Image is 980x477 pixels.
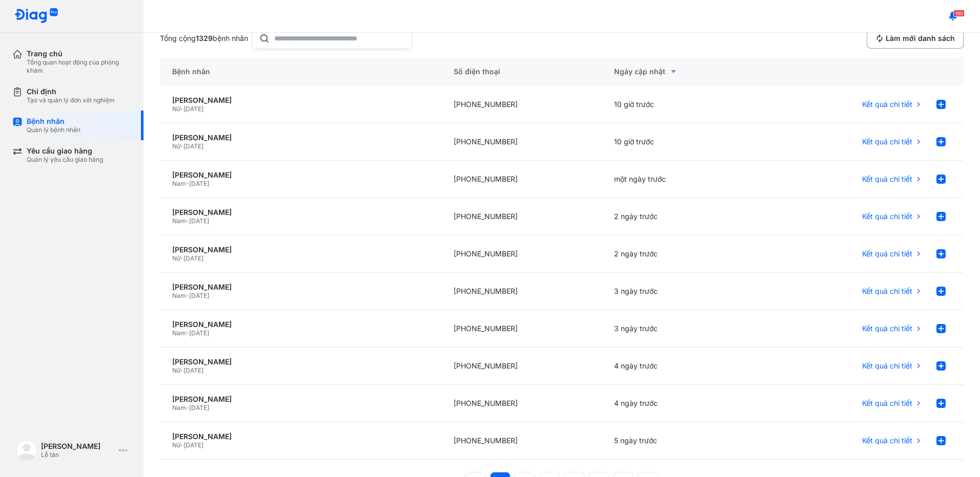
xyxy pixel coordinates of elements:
[183,254,203,262] span: [DATE]
[441,348,602,385] div: [PHONE_NUMBER]
[867,28,964,49] button: Làm mới danh sách
[862,100,912,109] span: Kết quả chi tiết
[180,366,183,374] span: -
[183,441,203,449] span: [DATE]
[186,404,189,411] span: -
[172,395,429,404] div: [PERSON_NAME]
[862,287,912,296] span: Kết quả chi tiết
[862,361,912,371] span: Kết quả chi tiết
[14,8,58,24] img: logo
[602,422,763,460] div: 5 ngày trước
[41,451,115,459] div: Lễ tân
[602,348,763,385] div: 4 ngày trước
[172,254,180,262] span: Nữ
[602,198,763,235] div: 2 ngày trước
[441,310,602,348] div: [PHONE_NUMBER]
[172,217,186,225] span: Nam
[172,180,186,187] span: Nam
[441,422,602,460] div: [PHONE_NUMBER]
[172,404,186,411] span: Nam
[172,105,180,113] span: Nữ
[441,57,602,86] div: Số điện thoại
[172,432,429,441] div: [PERSON_NAME]
[27,117,80,126] div: Bệnh nhân
[614,66,750,78] div: Ngày cập nhật
[172,357,429,366] div: [PERSON_NAME]
[862,175,912,184] span: Kết quả chi tiết
[862,436,912,445] span: Kết quả chi tiết
[886,34,955,43] span: Làm mới danh sách
[41,442,115,451] div: [PERSON_NAME]
[602,86,763,123] div: 10 giờ trước
[180,142,183,150] span: -
[186,217,189,225] span: -
[183,142,203,150] span: [DATE]
[862,137,912,146] span: Kết quả chi tiết
[189,404,209,411] span: [DATE]
[441,86,602,123] div: [PHONE_NUMBER]
[602,273,763,310] div: 3 ngày trước
[441,235,602,273] div: [PHONE_NUMBER]
[186,180,189,187] span: -
[172,283,429,292] div: [PERSON_NAME]
[160,34,248,43] div: Tổng cộng bệnh nhân
[602,235,763,273] div: 2 ngày trước
[862,249,912,258] span: Kết quả chi tiết
[172,441,180,449] span: Nữ
[602,385,763,422] div: 4 ngày trước
[602,310,763,348] div: 3 ngày trước
[180,254,183,262] span: -
[27,146,103,156] div: Yêu cầu giao hàng
[172,245,429,254] div: [PERSON_NAME]
[183,366,203,374] span: [DATE]
[27,87,115,96] div: Chỉ định
[196,34,213,42] span: 1329
[189,217,209,225] span: [DATE]
[953,10,965,17] span: 180
[441,123,602,161] div: [PHONE_NUMBER]
[172,292,186,299] span: Nam
[183,105,203,113] span: [DATE]
[160,57,441,86] div: Bệnh nhân
[172,329,186,337] span: Nam
[180,105,183,113] span: -
[441,198,602,235] div: [PHONE_NUMBER]
[189,292,209,299] span: [DATE]
[862,212,912,221] span: Kết quả chi tiết
[862,324,912,333] span: Kết quả chi tiết
[862,399,912,408] span: Kết quả chi tiết
[441,273,602,310] div: [PHONE_NUMBER]
[189,329,209,337] span: [DATE]
[441,385,602,422] div: [PHONE_NUMBER]
[189,180,209,187] span: [DATE]
[27,58,131,75] div: Tổng quan hoạt động của phòng khám
[27,96,115,104] div: Tạo và quản lý đơn xét nghiệm
[602,161,763,198] div: một ngày trước
[172,366,180,374] span: Nữ
[172,133,429,142] div: [PERSON_NAME]
[27,49,131,58] div: Trang chủ
[180,441,183,449] span: -
[27,126,80,134] div: Quản lý bệnh nhân
[27,156,103,164] div: Quản lý yêu cầu giao hàng
[172,170,429,180] div: [PERSON_NAME]
[172,96,429,105] div: [PERSON_NAME]
[441,161,602,198] div: [PHONE_NUMBER]
[16,440,37,461] img: logo
[186,329,189,337] span: -
[172,208,429,217] div: [PERSON_NAME]
[172,142,180,150] span: Nữ
[602,123,763,161] div: 10 giờ trước
[172,320,429,329] div: [PERSON_NAME]
[186,292,189,299] span: -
